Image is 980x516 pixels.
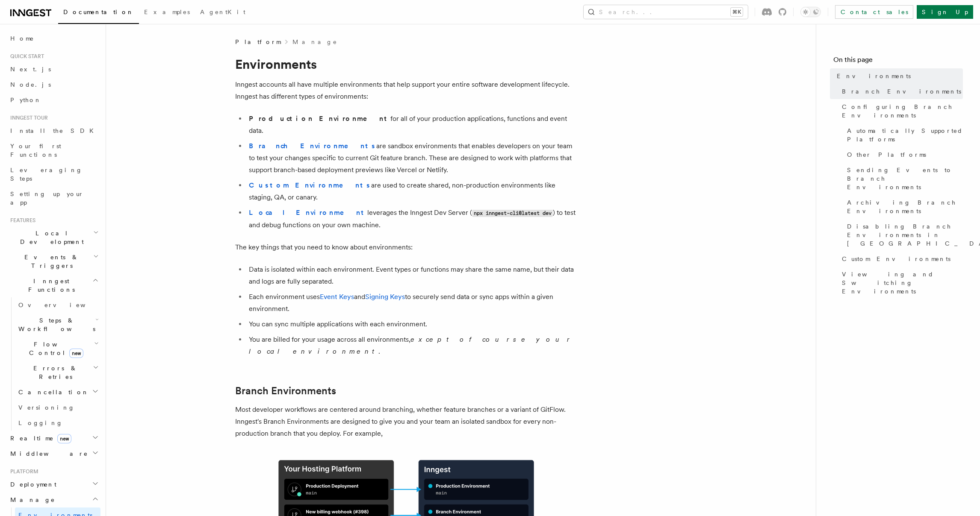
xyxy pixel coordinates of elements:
a: Documentation [58,3,139,24]
a: Sign Up [917,5,973,19]
span: Archiving Branch Environments [847,198,963,215]
span: Your first Functions [10,143,61,158]
span: Leveraging Steps [10,167,83,182]
a: Configuring Branch Environments [838,99,963,123]
span: Other Platforms [847,150,926,159]
span: Inngest tour [7,114,48,121]
li: Each environment uses and to securely send data or sync apps within a given environment. [246,291,577,315]
span: Events & Triggers [7,253,93,270]
li: You are billed for your usage across all environments, . [246,334,577,358]
button: Local Development [7,226,100,249]
a: Branch Environments [235,385,336,397]
li: are used to create shared, non-production environments like staging, QA, or canary. [246,179,577,203]
a: Other Platforms [844,147,963,162]
li: Data is isolated within each environment. Event types or functions may share the same name, but t... [246,264,577,287]
span: Steps & Workflows [15,316,95,333]
span: Platform [7,468,38,475]
a: Setting up your app [7,186,100,210]
span: Platform [235,38,280,46]
span: Environments [837,72,911,80]
a: Manage [292,38,338,46]
a: AgentKit [195,3,251,23]
button: Flow Controlnew [15,337,100,361]
a: Event Keys [320,293,354,301]
span: Middleware [7,449,88,458]
span: Setting up your app [10,191,84,206]
code: npx inngest-cli@latest dev [472,210,553,217]
li: leverages the Inngest Dev Server ( ) to test and debug functions on your own machine. [246,207,577,231]
span: Realtime [7,434,71,443]
span: AgentKit [200,9,245,15]
span: Sending Events to Branch Environments [847,166,963,191]
span: Branch Environments [842,87,961,96]
span: Home [10,34,34,43]
a: Custom Environments [249,181,371,189]
a: Local Environment [249,208,367,217]
span: Flow Control [15,340,94,357]
span: Viewing and Switching Environments [842,270,963,296]
kbd: ⌘K [731,8,743,16]
span: Node.js [10,81,51,88]
button: Manage [7,492,100,507]
a: Logging [15,415,100,431]
span: Local Development [7,229,93,246]
button: Events & Triggers [7,249,100,273]
a: Versioning [15,400,100,415]
a: Environments [833,68,963,84]
span: Overview [18,302,106,308]
p: Most developer workflows are centered around branching, whether feature branches or a variant of ... [235,404,577,440]
a: Automatically Supported Platforms [844,123,963,147]
a: Custom Environments [838,251,963,267]
span: Cancellation [15,388,89,396]
button: Realtimenew [7,431,100,446]
em: except of course your local environment [249,335,573,355]
h4: On this page [833,55,963,68]
span: Python [10,97,41,103]
a: Leveraging Steps [7,162,100,186]
span: Versioning [18,404,75,411]
a: Archiving Branch Environments [844,195,963,219]
a: Home [7,31,100,46]
span: new [69,349,83,358]
a: Viewing and Switching Environments [838,267,963,299]
a: Disabling Branch Environments in [GEOGRAPHIC_DATA] [844,219,963,251]
p: The key things that you need to know about environments: [235,241,577,253]
span: Next.js [10,66,51,73]
span: Custom Environments [842,255,950,263]
li: You can sync multiple applications with each environment. [246,318,577,330]
li: for all of your production applications, functions and event data. [246,113,577,137]
a: Overview [15,297,100,313]
a: Python [7,92,100,108]
span: Install the SDK [10,127,99,134]
span: Logging [18,419,63,426]
button: Steps & Workflows [15,313,100,337]
button: Middleware [7,446,100,461]
a: Signing Keys [365,293,405,301]
strong: Production Environment [249,114,390,123]
button: Errors & Retries [15,361,100,384]
span: Configuring Branch Environments [842,103,963,120]
a: Branch Environments [249,142,376,150]
span: Errors & Retries [15,364,93,381]
button: Search...⌘K [584,5,748,19]
button: Inngest Functions [7,273,100,297]
li: are sandbox environments that enables developers on your team to test your changes specific to cu... [246,140,577,176]
span: Quick start [7,53,44,60]
span: Examples [144,9,190,15]
a: Next.js [7,62,100,77]
span: Deployment [7,480,56,489]
button: Cancellation [15,384,100,400]
span: Inngest Functions [7,277,92,294]
span: Features [7,217,35,224]
p: Inngest accounts all have multiple environments that help support your entire software developmen... [235,79,577,103]
h1: Environments [235,56,577,72]
div: Inngest Functions [7,297,100,431]
a: Install the SDK [7,123,100,138]
span: Manage [7,495,55,504]
a: Your first Functions [7,138,100,162]
a: Branch Environments [838,84,963,99]
span: Documentation [63,9,134,15]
